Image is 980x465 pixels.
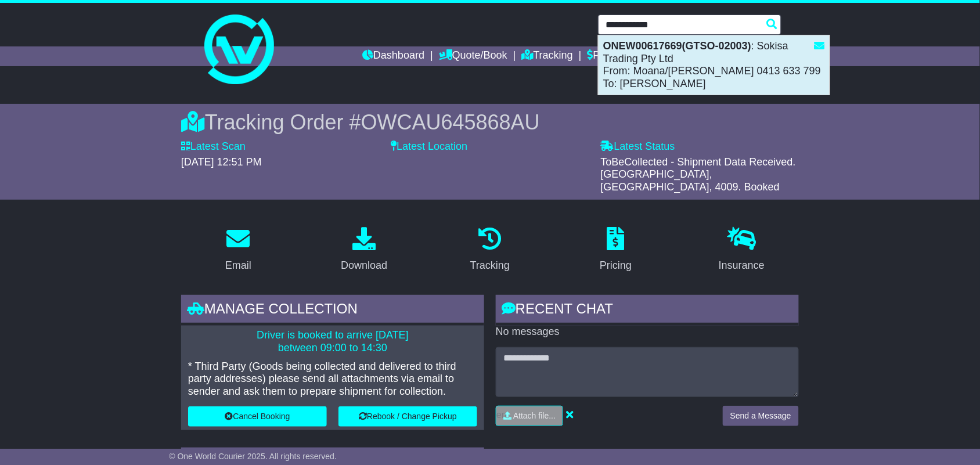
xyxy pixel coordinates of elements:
p: No messages [496,326,799,338]
button: Rebook / Change Pickup [338,406,477,427]
label: Latest Status [601,140,675,153]
button: Cancel Booking [188,406,327,427]
label: Latest Location [391,140,467,153]
span: [DATE] 12:51 PM [181,156,262,168]
a: Email [218,223,259,277]
div: Pricing [600,258,632,273]
a: Insurance [711,223,772,277]
div: Tracking [470,258,510,273]
a: Financials [588,46,640,66]
a: Download [333,223,395,277]
div: : Sokisa Trading Pty Ltd From: Moana/[PERSON_NAME] 0413 633 799 To: [PERSON_NAME] [599,35,830,95]
strong: ONEW00617669(GTSO-02003) [603,40,751,52]
span: ToBeCollected - Shipment Data Received. [GEOGRAPHIC_DATA], [GEOGRAPHIC_DATA], 4009. Booked [601,156,796,193]
a: Pricing [592,223,639,277]
a: Tracking [463,223,517,277]
div: RECENT CHAT [496,295,799,326]
div: Download [341,258,387,273]
div: Manage collection [181,295,484,326]
button: Send a Message [723,406,799,426]
div: Email [225,258,251,273]
span: OWCAU645868AU [361,110,540,134]
a: Quote/Book [439,46,507,66]
a: Tracking [522,46,573,66]
p: Driver is booked to arrive [DATE] between 09:00 to 14:30 [188,329,477,354]
div: Insurance [719,258,765,273]
label: Latest Scan [181,140,246,153]
a: Dashboard [362,46,424,66]
div: Tracking Order # [181,110,799,135]
p: * Third Party (Goods being collected and delivered to third party addresses) please send all atta... [188,361,477,398]
span: © One World Courier 2025. All rights reserved. [169,452,337,461]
